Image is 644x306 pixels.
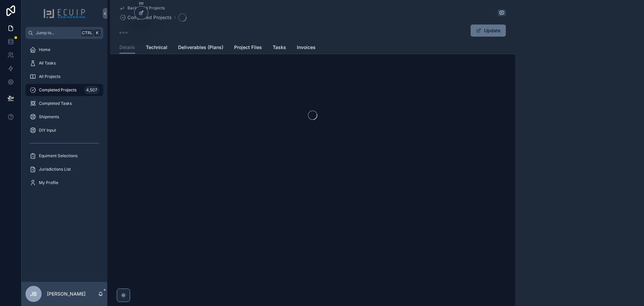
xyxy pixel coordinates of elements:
button: Jump to...CtrlK [25,27,103,39]
a: All Tasks [25,57,103,69]
span: Completed Tasks [39,101,72,106]
span: Back to All Projects [127,5,165,11]
span: Completed Projects [39,87,76,93]
a: Invoices [297,41,316,55]
a: Equiment Selections [25,150,103,162]
span: All Projects [39,74,60,79]
span: K [95,30,100,36]
a: Completed Projects4,507 [25,84,103,96]
a: Completed Tasks [25,97,103,110]
span: JB [30,290,37,298]
span: Deliverables (Plans) [178,44,223,51]
span: Jurisdictions List [39,167,71,172]
a: Home [25,44,103,56]
span: Shipments [39,114,59,120]
span: Completed Projects [127,14,172,21]
div: 4,507 [84,86,99,94]
span: Project Files [234,44,262,51]
a: Project Files [234,41,262,55]
span: Tasks [273,44,286,51]
p: [PERSON_NAME] [47,291,86,297]
img: App logo [43,8,86,19]
a: All Projects [25,71,103,83]
span: Technical [146,44,167,51]
span: DIY Input [39,128,56,133]
span: Ctrl [81,30,93,36]
a: DIY Input [25,124,103,136]
a: Jurisdictions List [25,163,103,175]
div: scrollable content [21,39,107,198]
a: My Profile [25,177,103,189]
span: Home [39,47,50,52]
span: My Profile [39,180,58,185]
span: Equiment Selections [39,153,77,159]
span: Jump to... [36,30,78,36]
span: All Tasks [39,60,56,66]
a: Shipments [25,111,103,123]
a: Tasks [273,41,286,55]
a: Deliverables (Plans) [178,41,223,55]
span: Invoices [297,44,316,51]
a: Details [119,41,135,54]
a: Back to All Projects [119,5,165,11]
button: Update [471,25,506,37]
a: Completed Projects [119,14,172,21]
span: Details [119,44,135,51]
a: Technical [146,41,167,55]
